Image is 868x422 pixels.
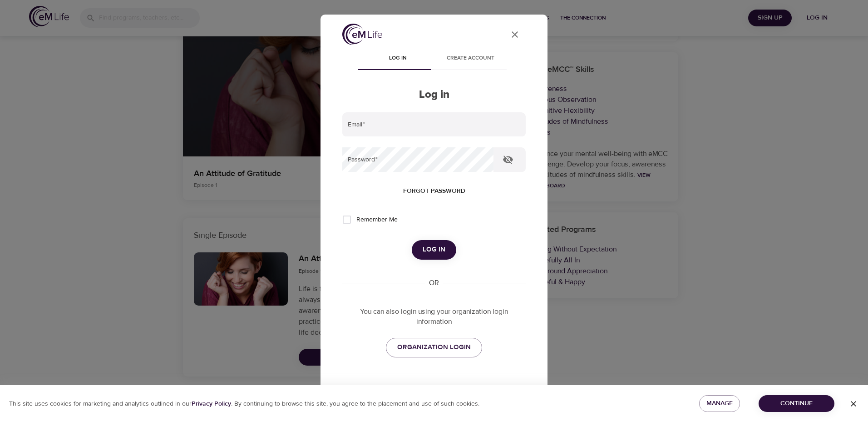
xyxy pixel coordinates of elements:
[504,24,526,45] button: close
[386,338,482,357] a: ORGANIZATION LOGIN
[367,54,429,63] span: Log in
[342,306,526,327] p: You can also login using your organization login information
[439,54,501,63] span: Create account
[342,88,526,101] h2: Log in
[706,398,733,409] span: Manage
[342,24,382,45] img: logo
[423,244,445,256] span: Log in
[403,186,465,197] span: Forgot password
[342,48,526,70] div: disabled tabs example
[766,398,827,409] span: Continue
[192,400,231,408] b: Privacy Policy
[399,183,469,200] button: Forgot password
[397,342,471,353] span: ORGANIZATION LOGIN
[425,278,443,288] div: OR
[412,240,456,259] button: Log in
[356,215,398,225] span: Remember Me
